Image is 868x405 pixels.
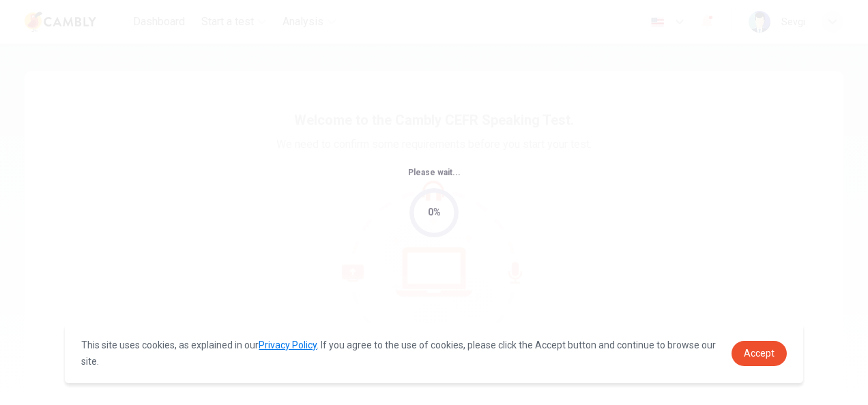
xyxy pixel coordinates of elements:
a: Privacy Policy [259,340,317,350]
span: This site uses cookies, as explained in our . If you agree to the use of cookies, please click th... [81,340,716,367]
a: dismiss cookie message [732,341,787,366]
div: 0% [428,205,441,220]
span: Accept [744,348,775,359]
span: Please wait... [408,168,461,177]
div: cookieconsent [65,323,802,383]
